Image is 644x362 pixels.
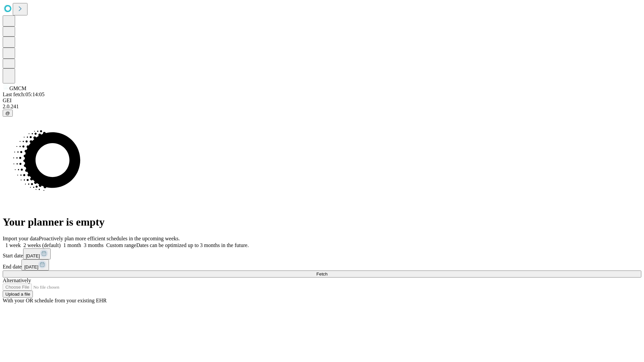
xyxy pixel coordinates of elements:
[24,264,38,269] span: [DATE]
[5,111,10,116] span: @
[39,236,180,241] span: Proactively plan more efficient schedules in the upcoming weeks.
[5,242,21,248] span: 1 week
[3,92,45,97] span: Last fetch: 05:14:05
[3,298,107,303] span: With your OR schedule from your existing EHR
[136,242,249,248] span: Dates can be optimized up to 3 months in the future.
[3,278,31,283] span: Alternatively
[3,270,641,278] button: Fetch
[316,271,327,277] span: Fetch
[3,236,39,241] span: Import your data
[63,242,81,248] span: 1 month
[9,85,26,91] span: GMCM
[26,253,40,258] span: [DATE]
[3,248,641,259] div: Start date
[84,242,104,248] span: 3 months
[23,248,51,259] button: [DATE]
[3,259,641,270] div: End date
[3,291,33,298] button: Upload a file
[3,104,641,110] div: 2.0.241
[3,98,641,104] div: GEI
[3,110,13,117] button: @
[21,259,49,270] button: [DATE]
[23,242,61,248] span: 2 weeks (default)
[106,242,136,248] span: Custom range
[3,216,641,228] h1: Your planner is empty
